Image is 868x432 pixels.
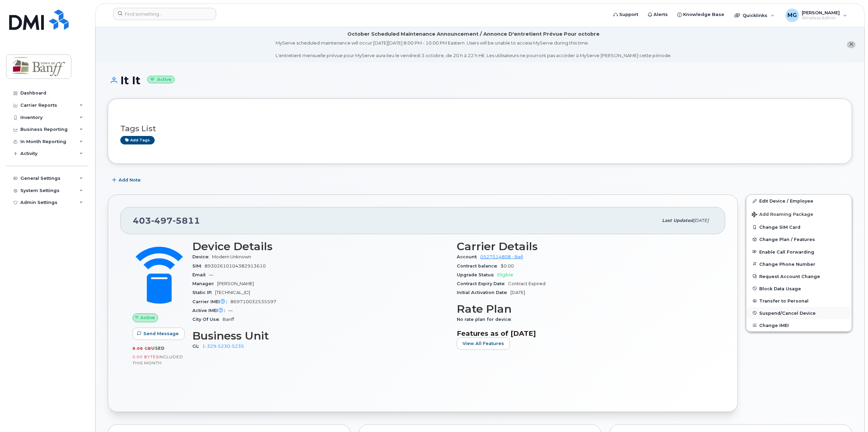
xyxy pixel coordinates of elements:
[662,218,693,223] span: Last updated
[457,303,713,315] h3: Rate Plan
[202,344,244,349] a: 1-329-5230-5235
[457,240,713,253] h3: Carrier Details
[347,31,600,38] div: October Scheduled Maintenance Announcement / Annonce D'entretient Prévue Pour octobre
[457,263,501,269] span: Contract balance
[212,254,251,259] span: Modem Unknown
[192,344,202,349] span: GL
[228,308,233,313] span: —
[457,290,510,295] span: Initial Activation Date
[746,207,852,221] button: Add Roaming Package
[693,218,709,223] span: [DATE]
[746,270,852,282] button: Request Account Change
[759,237,815,242] span: Change Plan / Features
[457,329,713,338] h3: Features as of [DATE]
[108,74,852,86] h1: It It
[746,246,852,258] button: Enable Call Forwarding
[133,215,200,226] span: 403
[223,317,234,322] span: Banff
[192,308,228,313] span: Active IMEI
[746,195,852,207] a: Edit Device / Employee
[192,317,223,322] span: City Of Use
[133,355,158,359] span: 0.00 Bytes
[501,263,514,269] span: $0.00
[759,310,816,315] span: Suspend/Cancel Device
[759,249,814,254] span: Enable Call Forwarding
[215,290,250,295] span: [TECHNICAL_ID]
[510,290,525,295] span: [DATE]
[217,281,254,286] span: [PERSON_NAME]
[120,124,839,133] h3: Tags List
[192,290,215,295] span: Static IP
[457,281,508,286] span: Contract Expiry Date
[746,319,852,331] button: Change IMEI
[457,254,480,259] span: Account
[151,346,165,351] span: used
[133,328,185,340] button: Send Message
[508,281,545,286] span: Contract Expired
[276,40,672,59] div: MyServe scheduled maintenance will occur [DATE][DATE] 8:00 PM - 10:00 PM Eastern. Users will be u...
[746,295,852,307] button: Transfer to Personal
[147,76,175,84] small: Active
[192,330,449,342] h3: Business Unit
[120,136,155,144] a: Add tags
[192,272,209,277] span: Email
[847,41,855,48] button: close notification
[752,212,813,218] span: Add Roaming Package
[205,263,266,269] span: 89302610104382913610
[746,221,852,233] button: Change SIM Card
[192,254,212,259] span: Device
[119,177,141,183] span: Add Note
[192,240,449,253] h3: Device Details
[230,299,276,304] span: 869710032535597
[497,272,513,277] span: Eligible
[746,233,852,245] button: Change Plan / Features
[746,307,852,319] button: Suspend/Cancel Device
[173,215,200,226] span: 5811
[192,281,217,286] span: Manager
[108,174,146,186] button: Add Note
[457,317,515,322] span: No rate plan for device
[457,338,510,350] button: View All Features
[480,254,523,259] a: 0527514808 - Bell
[209,272,213,277] span: —
[746,282,852,295] button: Block Data Usage
[457,272,497,277] span: Upgrade Status
[192,263,205,269] span: SIM
[463,340,504,347] span: View All Features
[133,346,151,351] span: 8.08 GB
[151,215,173,226] span: 497
[140,314,155,321] span: Active
[192,299,230,304] span: Carrier IMEI
[746,258,852,270] button: Change Phone Number
[143,330,179,337] span: Send Message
